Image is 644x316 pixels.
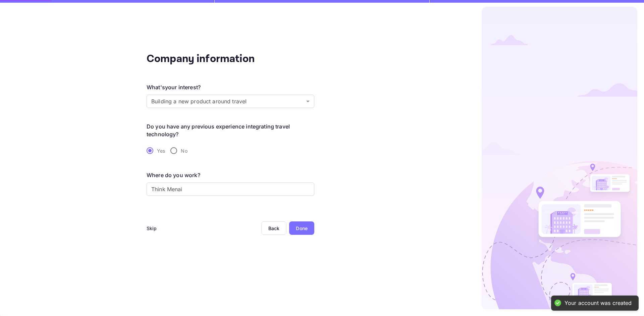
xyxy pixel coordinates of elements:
[147,144,314,158] div: travel-experience
[157,147,165,154] span: Yes
[147,51,281,67] div: Company information
[147,83,201,91] div: What's your interest?
[147,225,157,232] div: Skip
[147,182,314,196] input: e.g., Google
[296,225,308,232] div: Done
[482,7,637,309] img: logo
[268,225,280,231] div: Back
[147,95,314,108] div: Without label
[181,147,187,154] span: No
[147,171,200,179] div: Where do you work?
[147,123,314,138] legend: Do you have any previous experience integrating travel technology?
[565,300,632,307] div: Your account was created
